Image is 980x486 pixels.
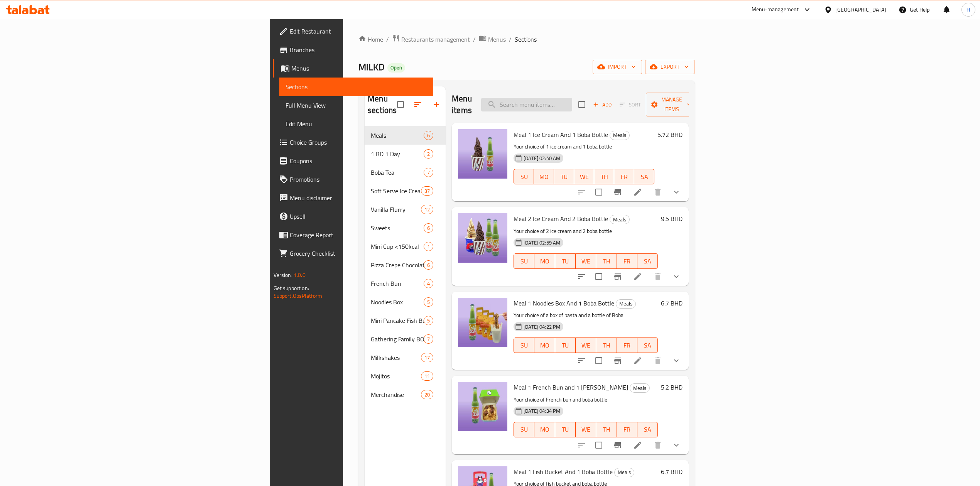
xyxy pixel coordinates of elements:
[576,422,596,437] button: WE
[637,171,651,182] span: SA
[610,215,629,224] span: Meals
[424,150,433,158] span: 2
[365,293,446,311] div: Noodles Box5
[515,35,537,44] span: Sections
[371,334,424,344] span: Gathering Family BOX
[458,298,507,347] img: Meal 1 Noodles Box And 1 Boba Bottle
[599,256,613,267] span: TH
[273,59,433,78] a: Menus
[424,169,433,176] span: 7
[661,298,683,309] h6: 6.7 BHD
[458,382,507,431] img: Meal 1 French Bun and 1 Boba Bottle
[424,243,433,250] span: 1
[537,340,552,351] span: MO
[421,353,433,362] div: items
[421,186,433,196] div: items
[649,267,667,286] button: delete
[572,436,591,454] button: sort-choices
[514,297,614,309] span: Meal 1 Noodles Box And 1 Boba Bottle
[279,115,433,133] a: Edit Menu
[371,242,424,251] span: Mini Cup <150kcal
[371,131,424,140] div: Meals
[661,382,683,393] h6: 5.2 BHD
[371,205,421,214] span: Vanilla Flurry
[458,213,507,263] img: Meal 2 Ice Cream And 2 Boba Bottle
[555,253,576,269] button: TU
[514,142,654,152] p: Your choice of 1 ice cream and 1 boba bottle
[537,256,552,267] span: MO
[421,354,433,361] span: 17
[576,337,596,353] button: WE
[365,367,446,385] div: Mojitos11
[534,337,555,353] button: MO
[290,249,427,258] span: Grocery Checklist
[401,35,470,44] span: Restaurants management
[290,156,427,165] span: Coupons
[617,171,631,182] span: FR
[365,126,446,145] div: Meals6
[371,279,424,288] span: French Bun
[646,93,698,116] button: Manage items
[421,205,433,214] div: items
[558,340,573,351] span: TU
[520,239,563,246] span: [DATE] 02:59 AM
[514,395,658,405] p: Your choice of French bun and boba bottle
[537,424,552,435] span: MO
[514,466,613,478] span: Meal 1 Fish Bucket And 1 Boba Bottle
[365,200,446,219] div: Vanilla Flurry12
[672,272,681,281] svg: Show Choices
[620,256,634,267] span: FR
[633,356,642,365] a: Edit menu item
[637,253,658,269] button: SA
[610,131,629,140] span: Meals
[371,149,424,159] span: 1 BD 1 Day
[290,212,427,221] span: Upsell
[593,60,642,74] button: import
[424,299,433,306] span: 5
[365,348,446,367] div: Milkshakes17
[421,206,433,213] span: 12
[649,183,667,201] button: delete
[424,297,433,307] div: items
[645,60,695,74] button: export
[424,279,433,288] div: items
[590,99,615,111] span: Add item
[365,311,446,330] div: Mini Pancake Fish Bucket5
[371,316,424,325] span: Mini Pancake Fish Bucket
[514,129,608,140] span: Meal 1 Ice Cream And 1 Boba Bottle
[421,187,433,195] span: 37
[591,353,607,369] span: Select to update
[672,440,681,450] svg: Show Choices
[576,253,596,269] button: WE
[291,64,427,73] span: Menus
[273,207,433,226] a: Upsell
[608,183,627,201] button: Branch-specific-item
[365,385,446,404] div: Merchandise20
[427,95,446,114] button: Add section
[424,224,433,232] span: 6
[458,129,507,179] img: Meal 1 Ice Cream And 1 Boba Bottle
[572,351,591,370] button: sort-choices
[371,297,424,307] div: Noodles Box
[424,334,433,344] div: items
[558,256,573,267] span: TU
[424,223,433,233] div: items
[274,291,323,301] a: Support.OpsPlatform
[835,5,886,14] div: [GEOGRAPHIC_DATA]
[640,256,655,267] span: SA
[514,422,534,437] button: SU
[371,353,421,362] div: Milkshakes
[672,187,681,197] svg: Show Choices
[421,391,433,398] span: 20
[667,183,686,201] button: show more
[637,422,658,437] button: SA
[637,337,658,353] button: SA
[661,466,683,477] h6: 6.7 BHD
[294,270,306,280] span: 1.0.0
[574,96,590,113] span: Select section
[657,129,683,140] h6: 5.72 BHD
[577,171,591,182] span: WE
